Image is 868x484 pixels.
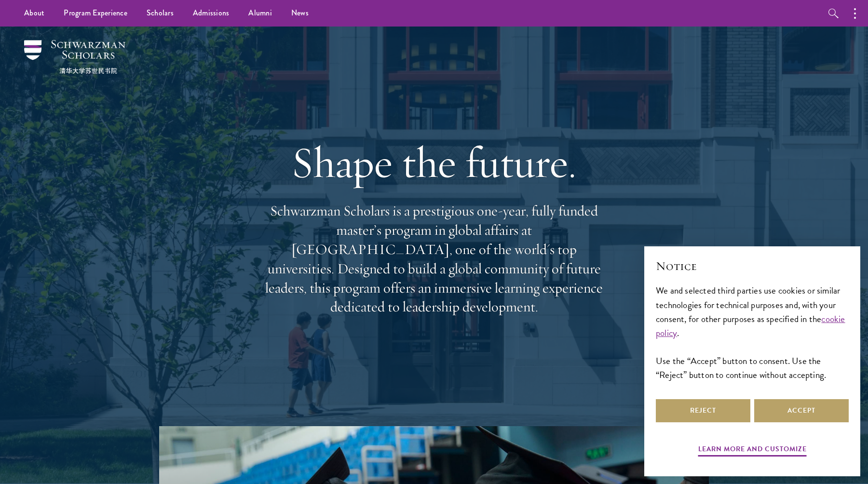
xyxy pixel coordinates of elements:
a: cookie policy [656,312,845,340]
img: Schwarzman Scholars [24,40,125,74]
h2: Notice [656,258,849,274]
div: We and selected third parties use cookies or similar technologies for technical purposes and, wit... [656,283,849,381]
p: Schwarzman Scholars is a prestigious one-year, fully funded master’s program in global affairs at... [260,202,608,317]
h1: Shape the future. [260,135,608,189]
button: Learn more and customize [698,443,807,458]
button: Reject [656,399,750,422]
button: Accept [754,399,849,422]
